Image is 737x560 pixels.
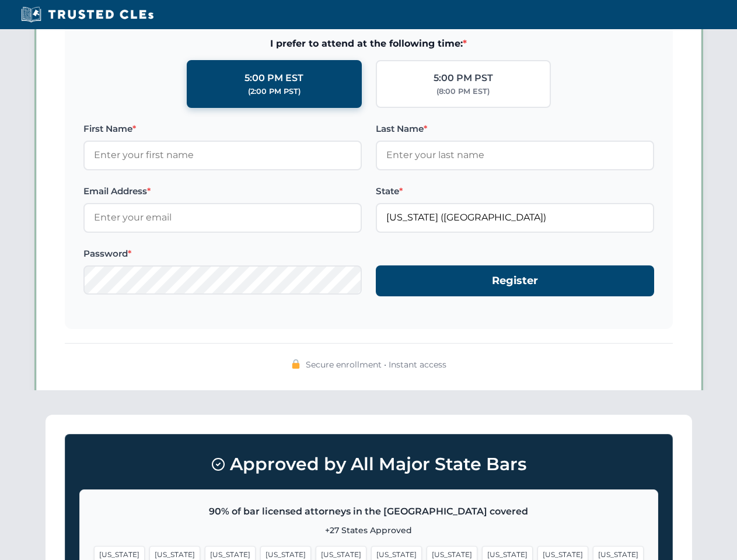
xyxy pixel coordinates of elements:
[291,359,301,369] img: 🔒
[83,203,362,232] input: Enter your email
[244,71,303,86] div: 5:00 PM EST
[376,184,654,198] label: State
[436,86,490,97] div: (8:00 PM EST)
[83,36,654,51] span: I prefer to attend at the following time:
[83,122,362,136] label: First Name
[18,6,157,23] img: Trusted CLEs
[83,141,362,170] input: Enter your first name
[376,141,654,170] input: Enter your last name
[376,203,654,232] input: Florida (FL)
[94,504,644,519] p: 90% of bar licensed attorneys in the [GEOGRAPHIC_DATA] covered
[306,358,446,371] span: Secure enrollment • Instant access
[376,122,654,136] label: Last Name
[376,265,654,296] button: Register
[248,86,301,97] div: (2:00 PM PST)
[434,71,493,86] div: 5:00 PM PST
[94,524,644,537] p: +27 States Approved
[83,247,362,261] label: Password
[83,184,362,198] label: Email Address
[79,449,658,480] h3: Approved by All Major State Bars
